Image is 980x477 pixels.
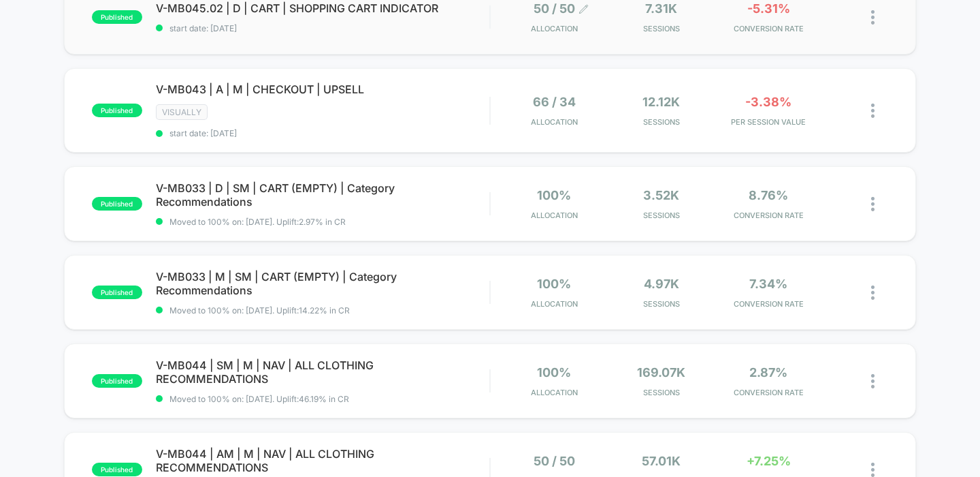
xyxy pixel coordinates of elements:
span: 57.01k [642,454,681,468]
img: close [871,104,875,118]
span: V-MB033 | M | SM | CART (EMPTY) | Category Recommendations [156,270,490,297]
span: +7.25% [747,454,791,468]
span: published [92,10,142,24]
span: Sessions [611,388,711,397]
span: 7.31k [645,1,677,16]
span: published [92,463,142,476]
span: Moved to 100% on: [DATE] . Uplift: 2.97% in CR [169,217,346,227]
span: Moved to 100% on: [DATE] . Uplift: 46.19% in CR [169,394,349,404]
span: published [92,197,142,211]
span: V-MB044 | AM | M | NAV | ALL CLOTHING RECOMMENDATIONS [156,447,490,474]
span: 100% [537,277,571,291]
span: Allocation [531,117,578,127]
span: 8.76% [749,188,788,202]
span: 4.97k [644,277,679,291]
span: 100% [537,188,571,202]
span: Sessions [611,117,711,127]
img: close [871,286,875,300]
span: V-MB033 | D | SM | CART (EMPTY) | Category Recommendations [156,181,490,209]
span: CONVERSION RATE [719,211,819,220]
span: Sessions [611,211,711,220]
span: published [92,286,142,299]
span: 3.52k [643,188,679,202]
span: 50 / 50 [534,1,575,16]
span: Moved to 100% on: [DATE] . Uplift: 14.22% in CR [169,305,350,316]
span: VISUALLY [156,104,208,120]
img: close [871,463,875,477]
img: close [871,10,875,25]
img: close [871,197,875,211]
span: 7.34% [749,277,787,291]
span: CONVERSION RATE [719,24,819,33]
span: Allocation [531,388,578,397]
span: start date: [DATE] [156,23,490,33]
span: Sessions [611,24,711,33]
span: 169.07k [637,365,685,380]
span: CONVERSION RATE [719,299,819,309]
span: -3.38% [745,95,791,109]
span: V-MB043 | A | M | CHECKOUT | UPSELL [156,82,490,96]
span: Allocation [531,211,578,220]
span: start date: [DATE] [156,128,490,138]
span: published [92,374,142,388]
span: Allocation [531,24,578,33]
span: V-MB044 | SM | M | NAV | ALL CLOTHING RECOMMENDATIONS [156,358,490,386]
span: 66 / 34 [533,95,576,109]
span: 12.12k [642,95,680,109]
span: 2.87% [749,365,787,380]
span: -5.31% [747,1,790,16]
span: V-MB045.02 | D | CART | SHOPPING CART INDICATOR [156,1,490,15]
span: 100% [537,365,571,380]
span: published [92,104,142,117]
span: Sessions [611,299,711,309]
span: CONVERSION RATE [719,388,819,397]
img: close [871,374,875,388]
span: 50 / 50 [534,454,575,468]
span: Allocation [531,299,578,309]
span: PER SESSION VALUE [719,117,819,127]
